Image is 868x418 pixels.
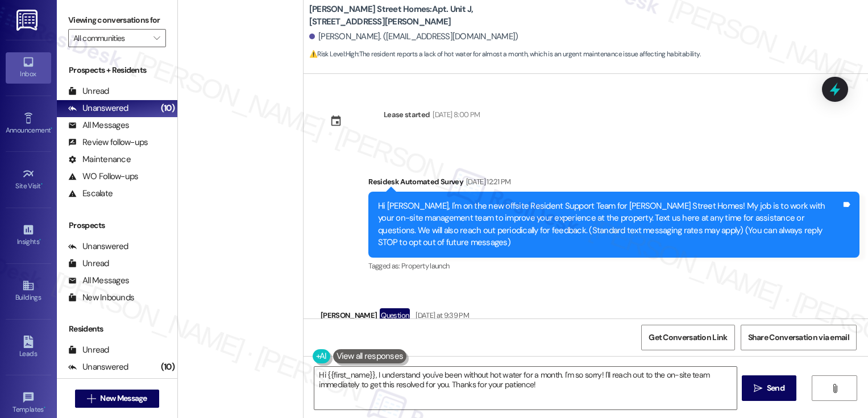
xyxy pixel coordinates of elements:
[401,261,449,271] span: Property launch
[378,200,841,249] div: Hi [PERSON_NAME], I'm on the new offsite Resident Support Team for [PERSON_NAME] Street Homes! My...
[68,292,134,304] div: New Inbounds
[68,171,138,183] div: WO Follow-ups
[153,34,160,43] i: 
[463,176,510,188] div: [DATE] 12:21 PM
[68,102,128,114] div: Unanswered
[767,382,784,394] span: Send
[830,384,839,393] i: 
[68,85,109,97] div: Unread
[68,275,129,287] div: All Messages
[57,220,177,231] div: Prospects
[57,323,177,335] div: Residents
[748,332,849,343] span: Share Conversation via email
[158,358,177,376] div: (10)
[314,367,737,409] textarea: To enrich screen reader interactions, please activate Accessibility in Grammarly extension settings
[75,390,159,408] button: New Message
[6,164,51,195] a: Site Visit •
[309,31,518,43] div: [PERSON_NAME]. ([EMAIL_ADDRESS][DOMAIN_NAME])
[68,344,109,356] div: Unread
[321,308,812,326] div: [PERSON_NAME]
[309,48,700,60] span: : The resident reports a lack of hot water for almost a month, which is an urgent maintenance iss...
[87,394,95,403] i: 
[41,180,43,188] span: •
[309,3,537,28] b: [PERSON_NAME] Street Homes: Apt. Unit J, [STREET_ADDRESS][PERSON_NAME]
[57,64,177,76] div: Prospects + Residents
[16,10,40,31] img: ResiDesk Logo
[68,241,128,253] div: Unanswered
[6,52,51,83] a: Inbox
[413,309,469,321] div: [DATE] at 9:39 PM
[100,392,147,404] span: New Message
[380,308,410,322] div: Question
[6,332,51,363] a: Leads
[68,136,148,148] div: Review follow-ups
[68,154,131,165] div: Maintenance
[68,188,113,200] div: Escalate
[741,325,857,350] button: Share Conversation via email
[73,29,148,47] input: All communities
[68,258,109,270] div: Unread
[384,109,430,121] div: Lease started
[649,332,727,343] span: Get Conversation Link
[754,384,762,393] i: 
[68,361,128,373] div: Unanswered
[6,276,51,307] a: Buildings
[68,11,166,29] label: Viewing conversations for
[430,109,480,121] div: [DATE] 8:00 PM
[368,258,859,274] div: Tagged as:
[39,236,41,244] span: •
[51,125,52,133] span: •
[368,176,859,192] div: Residesk Automated Survey
[68,119,129,131] div: All Messages
[309,49,358,59] strong: ⚠️ Risk Level: High
[44,404,45,412] span: •
[641,325,734,350] button: Get Conversation Link
[158,100,177,117] div: (10)
[6,220,51,251] a: Insights •
[742,375,797,401] button: Send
